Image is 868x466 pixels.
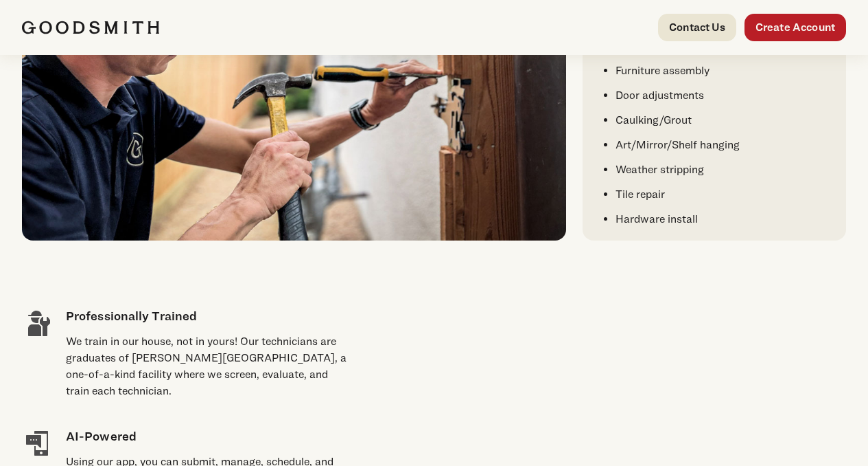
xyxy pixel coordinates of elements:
[66,333,349,399] div: We train in our house, not in yours! Our technicians are graduates of [PERSON_NAME][GEOGRAPHIC_DA...
[66,427,349,445] h4: AI-Powered
[615,162,830,178] li: Weather stripping
[615,87,830,104] li: Door adjustments
[615,186,830,203] li: Tile repair
[615,211,830,228] li: Hardware install
[615,137,830,153] li: Art/Mirror/Shelf hanging
[615,112,830,129] li: Caulking/Grout
[615,63,830,79] li: Furniture assembly
[744,14,846,41] a: Create Account
[22,21,159,34] img: Goodsmith
[66,307,349,325] h4: Professionally Trained
[658,14,736,41] a: Contact Us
